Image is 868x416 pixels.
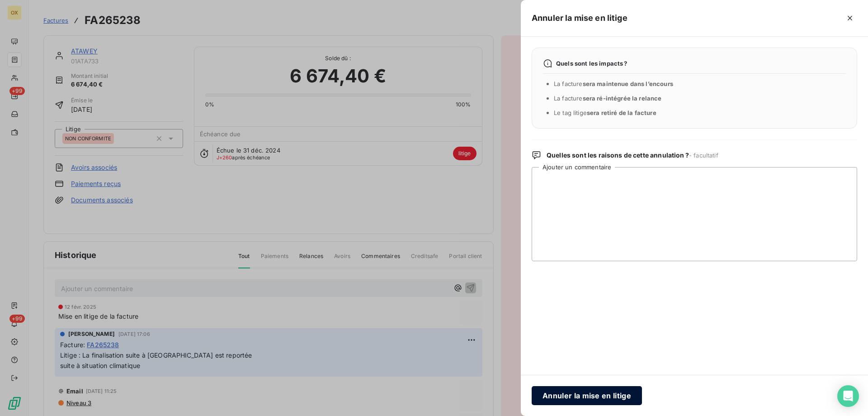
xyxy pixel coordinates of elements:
[689,152,718,159] span: - facultatif
[587,109,656,116] span: sera retiré de la facture
[583,80,673,87] span: sera maintenue dans l’encours
[583,95,662,102] span: sera ré-intégrée la relance
[532,12,627,24] h5: Annuler la mise en litige
[547,151,718,160] span: Quelles sont les raisons de cette annulation ?
[556,60,627,67] span: Quels sont les impacts ?
[837,385,859,407] div: Open Intercom Messenger
[532,386,642,405] button: Annuler la mise en litige
[554,95,662,102] span: La facture
[554,109,656,116] span: Le tag litige
[554,80,673,87] span: La facture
